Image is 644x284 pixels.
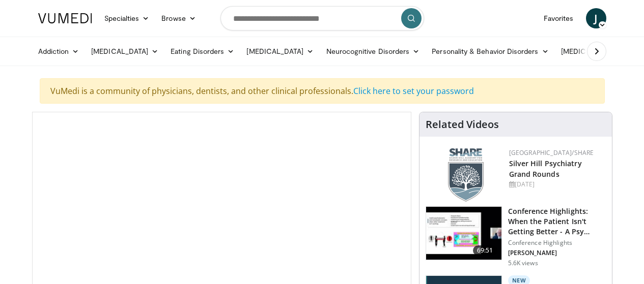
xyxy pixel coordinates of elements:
[508,206,606,237] h3: Conference Highlights: When the Patient Isn't Getting Better - A Psy…
[38,13,92,23] img: VuMedi Logo
[509,159,582,179] a: Silver Hill Psychiatry Grand Rounds
[164,41,240,61] a: Eating Disorders
[448,148,484,202] img: f8aaeb6d-318f-4fcf-bd1d-54ce21f29e87.png.150x105_q85_autocrop_double_scale_upscale_version-0.2.png
[426,207,501,260] img: 4362ec9e-0993-4580-bfd4-8e18d57e1d49.150x105_q85_crop-smart_upscale.jpg
[509,148,594,157] a: [GEOGRAPHIC_DATA]/SHARE
[32,41,86,61] a: Addiction
[320,41,426,61] a: Neurocognitive Disorders
[426,118,499,131] h4: Related Videos
[508,259,538,267] p: 5.6K views
[508,239,606,247] p: Conference Highlights
[426,206,606,267] a: 69:51 Conference Highlights: When the Patient Isn't Getting Better - A Psy… Conference Highlights...
[353,85,474,97] a: Click here to set your password
[220,6,424,30] input: Search topics, interventions
[508,249,606,257] p: [PERSON_NAME]
[98,8,156,28] a: Specialties
[473,245,497,256] span: 69:51
[40,78,605,104] div: VuMedi is a community of physicians, dentists, and other clinical professionals.
[85,41,164,61] a: [MEDICAL_DATA]
[538,8,580,28] a: Favorites
[240,41,320,61] a: [MEDICAL_DATA]
[155,8,202,28] a: Browse
[509,180,604,189] div: [DATE]
[586,8,606,28] a: J
[426,41,554,61] a: Personality & Behavior Disorders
